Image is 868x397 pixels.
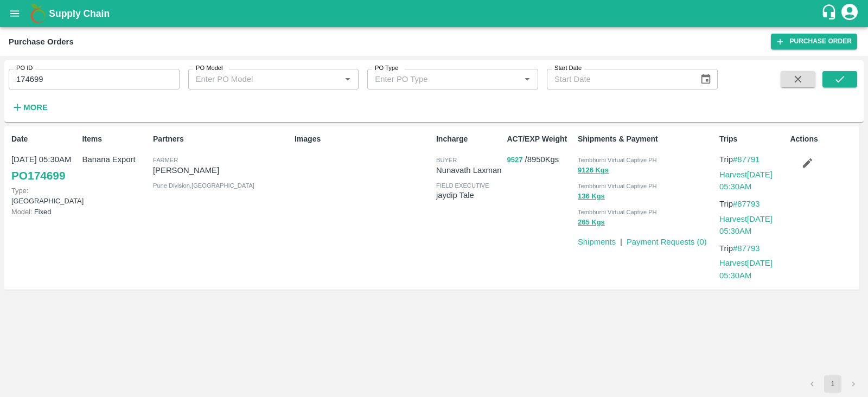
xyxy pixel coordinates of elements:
[578,133,715,145] p: Shipments & Payment
[196,64,223,73] label: PO Model
[49,8,110,19] b: Supply Chain
[82,153,148,165] p: Banana Export
[824,375,841,393] button: page 1
[578,157,657,163] span: Tembhurni Virtual Captive PH
[11,133,78,145] p: Date
[507,153,573,166] p: / 8950 Kgs
[9,35,74,49] div: Purchase Orders
[436,157,457,163] span: buyer
[2,1,27,26] button: open drawer
[578,183,657,189] span: Tembhurni Virtual Captive PH
[375,64,398,73] label: PO Type
[840,2,859,25] div: account of current user
[295,133,432,145] p: Images
[436,182,489,189] span: field executive
[616,232,622,248] div: |
[507,154,522,167] button: 9527
[719,242,786,254] p: Trip
[507,133,573,145] p: ACT/EXP Weight
[9,69,180,89] input: Enter PO ID
[554,64,582,73] label: Start Date
[790,133,856,145] p: Actions
[341,72,355,86] button: Open
[733,200,760,208] a: #87793
[627,238,707,246] a: Payment Requests (0)
[578,238,616,246] a: Shipments
[23,103,48,112] strong: More
[821,4,840,23] div: customer-support
[719,215,773,235] a: Harvest[DATE] 05:30AM
[802,375,864,393] nav: pagination navigation
[547,69,691,89] input: Start Date
[578,190,605,203] button: 136 Kgs
[82,133,148,145] p: Items
[719,133,786,145] p: Trips
[436,189,502,201] p: jaydip Tale
[719,153,786,165] p: Trip
[27,3,49,24] img: logo
[520,72,534,86] button: Open
[153,133,290,145] p: Partners
[719,170,773,191] a: Harvest[DATE] 05:30AM
[11,208,32,216] span: Model:
[771,34,857,49] a: Purchase Order
[11,207,78,217] p: Fixed
[733,244,760,253] a: #87793
[153,164,290,176] p: [PERSON_NAME]
[11,153,78,165] p: [DATE] 05:30AM
[11,185,78,206] p: [GEOGRAPHIC_DATA]
[719,198,786,210] p: Trip
[719,259,773,279] a: Harvest[DATE] 05:30AM
[578,164,609,177] button: 9126 Kgs
[436,133,502,145] p: Incharge
[11,166,65,185] a: PO174699
[733,155,760,164] a: #87791
[192,72,324,86] input: Enter PO Model
[695,69,716,89] button: Choose date
[436,164,502,176] p: Nunavath Laxman
[11,187,28,195] span: Type:
[153,182,254,189] span: Pune Division , [GEOGRAPHIC_DATA]
[578,209,657,215] span: Tembhurni Virtual Captive PH
[578,216,605,229] button: 265 Kgs
[153,157,178,163] span: Farmer
[49,6,821,21] a: Supply Chain
[16,64,33,73] label: PO ID
[9,98,50,117] button: More
[371,72,503,86] input: Enter PO Type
